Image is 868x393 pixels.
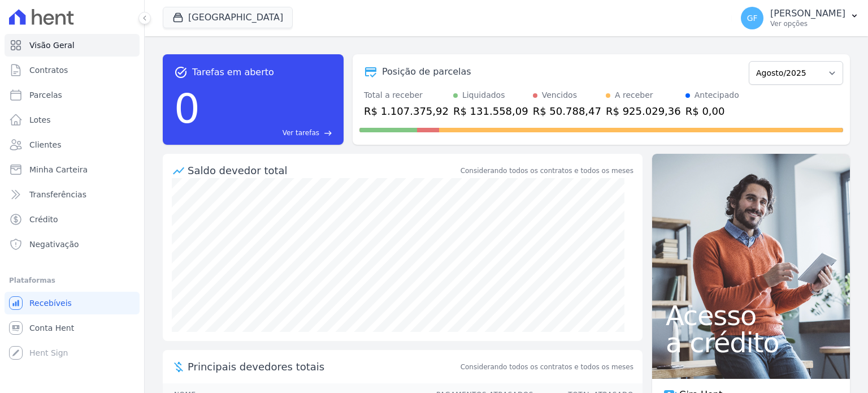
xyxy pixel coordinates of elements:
p: Ver opções [770,19,845,28]
a: Ver tarefas east [205,128,332,138]
span: GF [747,14,758,22]
span: Acesso [666,302,836,329]
div: Total a receber [364,89,449,101]
div: Posição de parcelas [382,65,471,79]
span: Principais devedores totais [188,359,458,374]
div: R$ 1.107.375,92 [364,103,449,119]
span: task_alt [174,66,188,79]
p: [PERSON_NAME] [770,8,845,19]
div: R$ 925.029,36 [606,103,681,119]
a: Minha Carteira [5,158,140,181]
button: GF [PERSON_NAME] Ver opções [732,2,868,34]
div: Liquidados [462,89,505,101]
div: Vencidos [542,89,577,101]
div: Saldo devedor total [188,163,458,178]
span: Parcelas [29,89,62,101]
span: Ver tarefas [283,128,319,138]
div: Antecipado [695,89,739,101]
a: Parcelas [5,84,140,106]
a: Visão Geral [5,34,140,57]
div: A receber [615,89,653,101]
a: Clientes [5,133,140,156]
a: Negativação [5,233,140,256]
span: Recebíveis [29,297,72,309]
span: Negativação [29,239,79,250]
span: Lotes [29,114,51,126]
div: Considerando todos os contratos e todos os meses [461,166,633,176]
a: Conta Hent [5,317,140,339]
span: Tarefas em aberto [192,66,274,79]
div: Plataformas [9,274,135,287]
a: Contratos [5,59,140,81]
a: Recebíveis [5,292,140,314]
div: R$ 50.788,47 [533,103,601,119]
span: Crédito [29,214,58,225]
span: Transferências [29,189,86,200]
span: east [324,129,332,137]
button: [GEOGRAPHIC_DATA] [163,7,293,28]
span: Minha Carteira [29,164,88,175]
span: Contratos [29,64,68,76]
span: Visão Geral [29,40,75,51]
div: R$ 131.558,09 [453,103,528,119]
span: Conta Hent [29,322,74,334]
span: Clientes [29,139,61,150]
div: R$ 0,00 [685,103,739,119]
a: Lotes [5,109,140,131]
div: 0 [174,79,200,138]
span: a crédito [666,329,836,356]
a: Crédito [5,208,140,231]
a: Transferências [5,183,140,206]
span: Considerando todos os contratos e todos os meses [461,362,633,372]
